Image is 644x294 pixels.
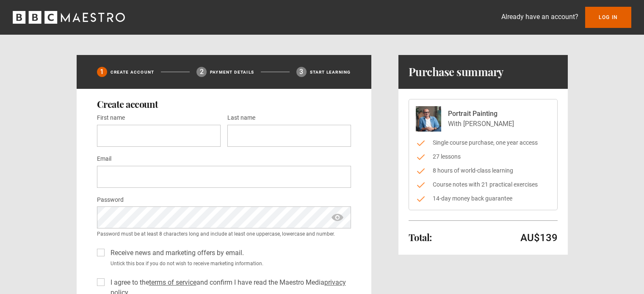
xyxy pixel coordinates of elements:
svg: BBC Maestro [13,11,125,24]
p: Payment details [210,69,254,75]
a: Log In [585,7,631,28]
div: 2 [196,67,207,77]
h1: Purchase summary [409,65,504,79]
label: Last name [227,113,255,123]
div: 3 [296,67,307,77]
li: 8 hours of world-class learning [416,166,550,175]
p: Portrait Painting [448,109,514,119]
a: terms of service [149,278,196,286]
p: With [PERSON_NAME] [448,119,514,129]
label: Email [97,154,111,164]
p: Create Account [111,69,155,75]
span: show password [331,206,344,228]
p: Already have an account? [501,12,578,22]
div: 1 [97,67,107,77]
li: Course notes with 21 practical exercises [416,180,550,189]
li: 27 lessons [416,152,550,161]
li: 14-day money back guarantee [416,194,550,203]
li: Single course purchase, one year access [416,138,550,147]
label: Password [97,195,124,205]
p: Start learning [310,69,351,75]
h2: Total: [409,232,432,242]
small: Password must be at least 8 characters long and include at least one uppercase, lowercase and num... [97,230,351,238]
p: AU$139 [520,231,558,245]
h2: Create account [97,99,351,109]
label: Receive news and marketing offers by email. [107,248,244,258]
small: Untick this box if you do not wish to receive marketing information. [107,260,351,267]
label: First name [97,113,125,123]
